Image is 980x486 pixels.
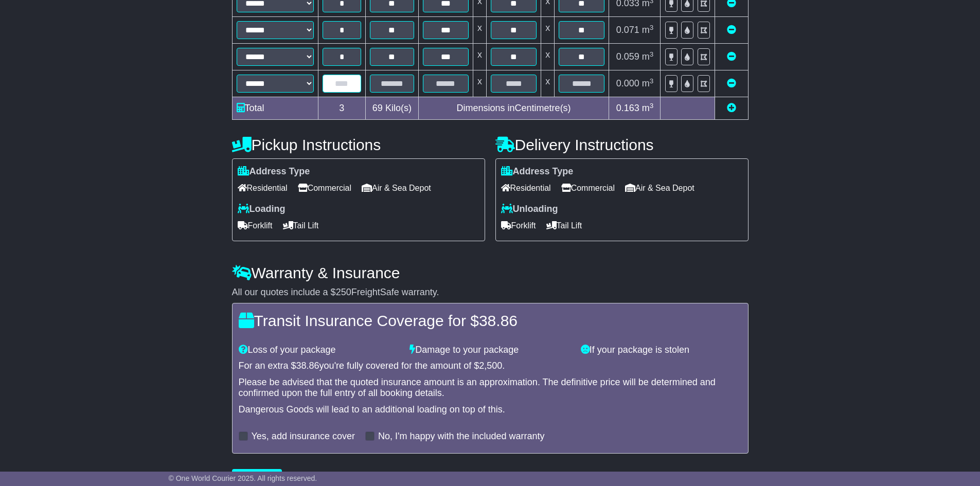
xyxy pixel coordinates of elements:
label: No, I'm happy with the included warranty [378,431,545,442]
span: m [642,78,654,88]
div: Please be advised that the quoted insurance amount is an approximation. The definitive price will... [239,377,742,399]
td: x [473,44,486,70]
h4: Warranty & Insurance [232,264,749,281]
a: Remove this item [727,78,736,88]
span: Air & Sea Depot [625,180,694,196]
td: 3 [318,97,366,120]
td: Total [232,97,318,120]
span: 0.000 [616,78,639,88]
td: x [473,17,486,44]
span: 69 [372,103,383,113]
td: x [541,70,555,97]
sup: 3 [650,50,654,58]
span: Tail Lift [283,218,319,233]
a: Remove this item [727,25,736,35]
sup: 3 [650,77,654,85]
label: Unloading [501,204,558,215]
span: 0.071 [616,25,639,35]
span: 0.059 [616,51,639,62]
span: © One World Courier 2025. All rights reserved. [169,474,317,482]
span: 0.163 [616,103,639,113]
div: Damage to your package [404,345,576,356]
label: Address Type [501,166,574,177]
span: Air & Sea Depot [362,180,431,196]
span: Tail Lift [546,218,582,233]
a: Remove this item [727,51,736,62]
div: All our quotes include a $ FreightSafe warranty. [232,287,749,298]
sup: 3 [650,24,654,31]
a: Add new item [727,103,736,113]
span: Forklift [238,218,273,233]
h4: Transit Insurance Coverage for $ [239,312,742,329]
span: Forklift [501,218,536,233]
div: Dangerous Goods will lead to an additional loading on top of this. [239,404,742,416]
span: Commercial [298,180,351,196]
h4: Delivery Instructions [495,136,749,153]
div: If your package is stolen [576,345,747,356]
span: Commercial [561,180,615,196]
td: x [541,44,555,70]
h4: Pickup Instructions [232,136,485,153]
label: Loading [238,204,286,215]
span: m [642,25,654,35]
span: 250 [336,287,351,297]
span: Residential [501,180,551,196]
sup: 3 [650,102,654,110]
div: Loss of your package [234,345,405,356]
label: Yes, add insurance cover [252,431,355,442]
td: Kilo(s) [366,97,419,120]
td: Dimensions in Centimetre(s) [418,97,609,120]
span: 38.86 [479,312,518,329]
td: x [541,17,555,44]
span: m [642,103,654,113]
td: x [473,70,486,97]
span: Residential [238,180,288,196]
div: For an extra $ you're fully covered for the amount of $ . [239,361,742,372]
label: Address Type [238,166,310,177]
span: 38.86 [296,361,319,371]
span: m [642,51,654,62]
span: 2,500 [479,361,502,371]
